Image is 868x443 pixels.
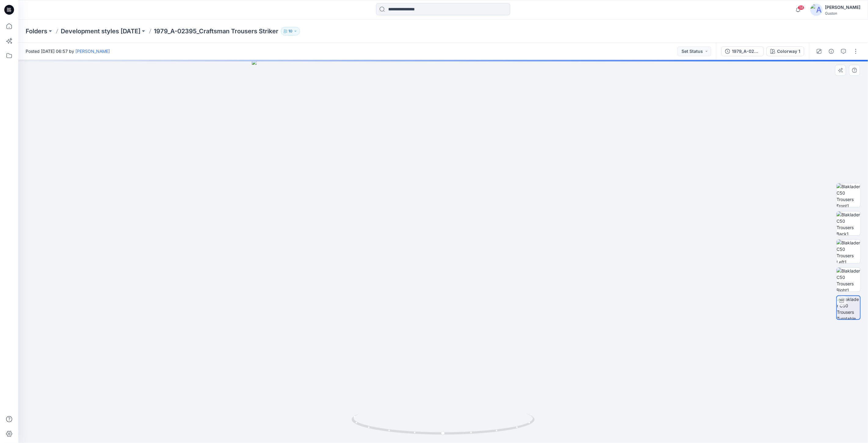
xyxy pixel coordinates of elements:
button: Details [826,46,836,56]
img: avatar [810,4,823,16]
div: Guston [825,11,860,16]
img: Blaklader C50 Trousers Front1 [837,183,860,207]
img: Blaklader C50 Trousers Right1 [837,268,860,291]
p: 10 [288,28,292,35]
button: 1979_A-02395_Craftsman Trousers Striker [721,46,764,56]
a: Development styles [DATE] [61,27,140,35]
a: [PERSON_NAME] [75,49,110,54]
p: 1979_A-02395_Craftsman Trousers Striker [154,27,278,35]
div: 1979_A-02395_Craftsman Trousers Striker [732,48,760,55]
img: Blaklader C50 Trousers Turntable [837,296,860,319]
img: Blaklader C50 Trousers Back1 [837,211,860,235]
a: Folders [26,27,47,35]
span: Posted [DATE] 06:57 by [26,48,110,54]
img: Blaklader C50 Trousers Left1 [837,240,860,263]
span: 58 [798,5,805,10]
button: Colorway 1 [766,46,804,56]
div: Colorway 1 [777,48,800,55]
button: 10 [281,27,300,35]
div: [PERSON_NAME] [825,4,860,11]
